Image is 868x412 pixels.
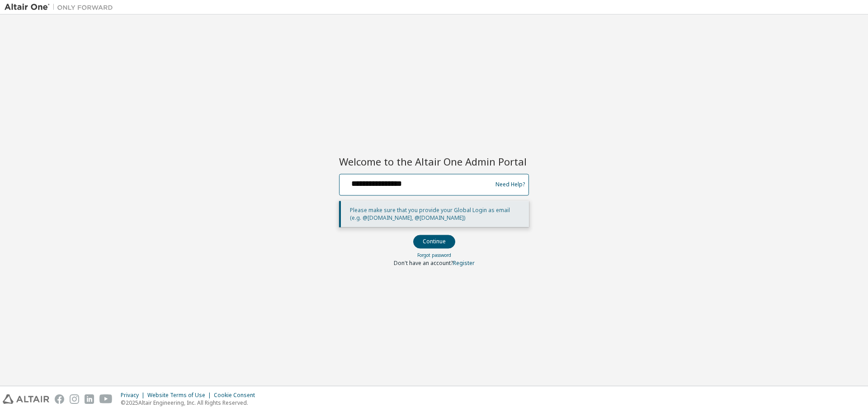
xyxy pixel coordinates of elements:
img: Altair One [5,3,118,12]
a: Forgot password [417,252,451,258]
div: Website Terms of Use [147,392,214,399]
img: linkedin.svg [85,394,94,404]
img: altair_logo.svg [3,394,49,404]
img: youtube.svg [99,394,113,404]
p: Please make sure that you provide your Global Login as email (e.g. @[DOMAIN_NAME], @[DOMAIN_NAME]) [350,206,522,222]
img: facebook.svg [55,394,64,404]
button: Continue [413,235,455,248]
span: Don't have an account? [394,259,453,267]
p: © 2025 Altair Engineering, Inc. All Rights Reserved. [121,399,260,407]
a: Register [453,259,475,267]
h2: Welcome to the Altair One Admin Portal [339,156,529,168]
div: Cookie Consent [214,392,260,399]
a: Need Help? [495,185,525,185]
img: instagram.svg [70,394,79,404]
div: Privacy [121,392,147,399]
